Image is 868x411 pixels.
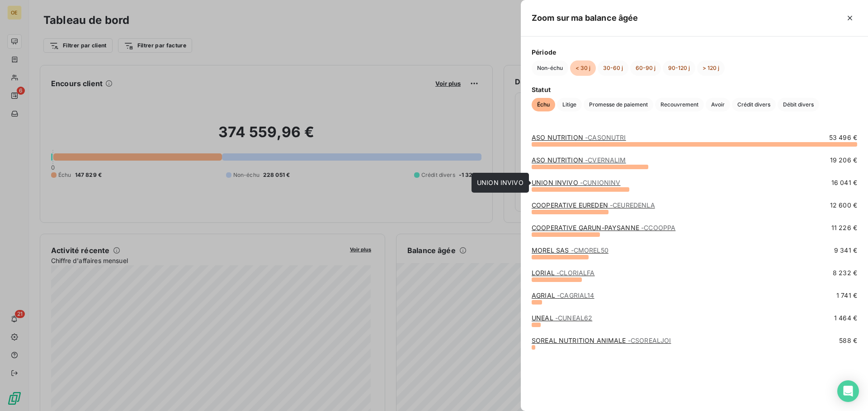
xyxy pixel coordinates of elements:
span: 1 741 € [836,291,857,300]
a: AGRIAL [532,291,594,299]
button: Avoir [706,98,730,111]
button: 60-90 j [630,60,661,76]
div: Open Intercom Messenger [837,380,859,402]
span: 16 041 € [831,178,857,187]
a: ASO NUTRITION [532,156,626,164]
a: SOREAL NUTRITION ANIMALE [532,337,671,344]
span: 19 206 € [830,156,857,165]
span: - CMOREL50 [571,246,609,254]
a: COOPERATIVE GARUN-PAYSANNE [532,224,675,231]
span: 53 496 € [829,133,857,142]
span: UNION INVIVO [477,179,524,186]
span: 588 € [839,336,857,345]
button: Non-échu [532,60,568,76]
a: ASO NUTRITION [532,134,626,141]
span: - CCOOPPA [641,224,675,231]
span: - CSOREALJOI [628,337,671,344]
button: Échu [532,98,555,111]
h5: Zoom sur ma balance âgée [532,12,638,24]
span: 9 341 € [834,246,857,255]
button: Promesse de paiement [584,98,653,111]
a: LORIAL [532,269,595,277]
span: - CASONUTRI [585,134,626,141]
span: 12 600 € [830,201,857,210]
button: 30-60 j [598,60,628,76]
span: Statut [532,85,857,94]
span: - CAGRIAL14 [557,291,594,299]
button: Débit divers [778,98,819,111]
button: > 120 j [697,60,725,76]
span: - CLORIALFA [557,269,595,277]
span: - CUNIONINV [580,179,621,186]
span: 1 464 € [834,314,857,323]
span: - CEUREDENLA [610,201,655,209]
a: COOPERATIVE EUREDEN [532,201,655,209]
button: < 30 j [570,60,596,76]
button: 90-120 j [663,60,695,76]
a: UNION INVIVO [532,179,620,186]
button: Crédit divers [732,98,776,111]
a: UNEAL [532,314,592,322]
span: - CVERNALIM [585,156,626,164]
button: Recouvrement [655,98,704,111]
button: Litige [557,98,582,111]
span: 11 226 € [831,223,857,232]
span: - CUNEAL62 [555,314,592,322]
span: Période [532,47,857,57]
a: MOREL SAS [532,246,609,254]
span: 8 232 € [833,268,857,277]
